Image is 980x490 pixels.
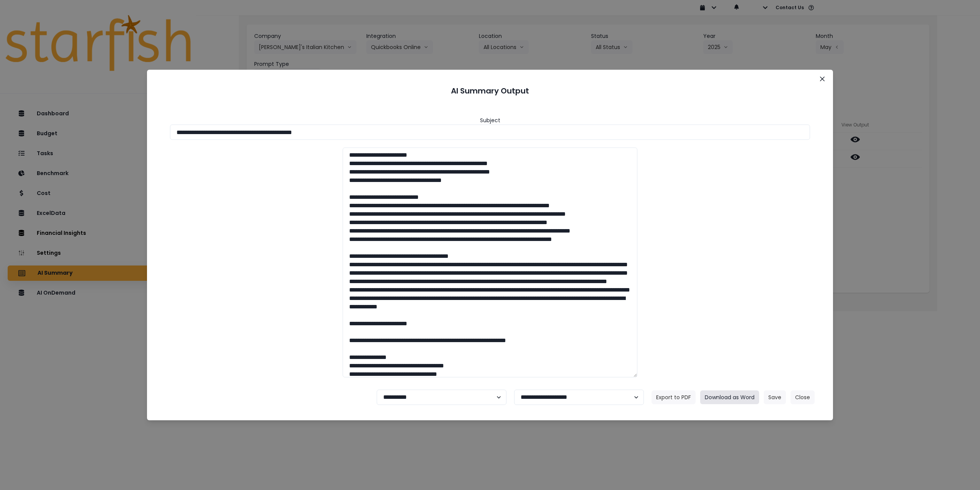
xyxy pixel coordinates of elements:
button: Close [791,390,815,404]
button: Export to PDF [652,390,696,404]
button: Close [816,73,828,85]
button: Download as Word [700,390,759,404]
header: AI Summary Output [156,79,824,103]
header: Subject [480,116,500,125]
button: Save [764,390,786,404]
